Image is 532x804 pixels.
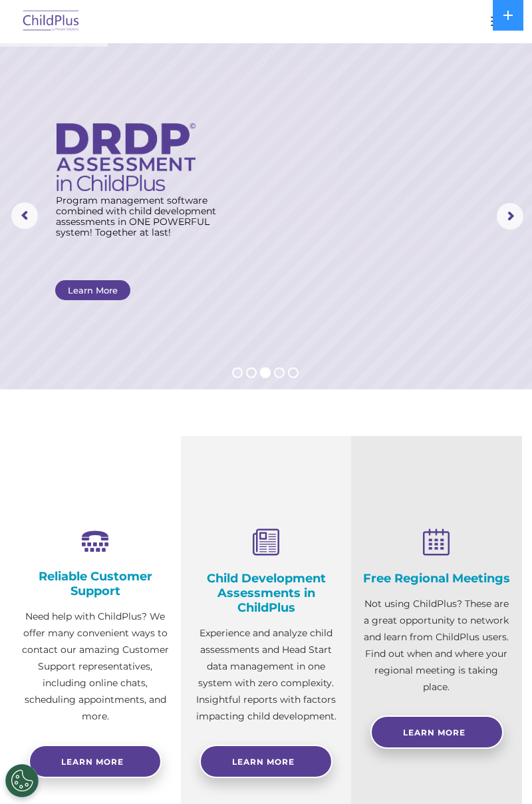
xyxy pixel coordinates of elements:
h4: Child Development Assessments in ChildPlus [191,571,342,615]
img: ChildPlus by Procare Solutions [20,6,82,37]
span: Learn More [232,757,295,767]
span: Learn more [61,757,124,767]
p: Experience and analyze child assessments and Head Start data management in one system with zero c... [191,625,342,725]
a: Learn More [370,715,503,749]
h4: Reliable Customer Support [20,569,171,598]
rs-layer: Program management software combined with child development assessments in ONE POWERFUL system! T... [56,195,225,238]
a: Learn more [29,745,162,778]
p: Need help with ChildPlus? We offer many convenient ways to contact our amazing Customer Support r... [20,608,171,725]
a: Learn More [199,745,332,778]
img: DRDP Assessment in ChildPlus [57,123,196,191]
button: Cookies Settings [5,764,39,797]
a: Learn More [55,280,130,300]
p: Not using ChildPlus? These are a great opportunity to network and learn from ChildPlus users. Fin... [361,596,512,696]
span: Learn More [403,727,465,737]
h4: Free Regional Meetings [361,571,512,586]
